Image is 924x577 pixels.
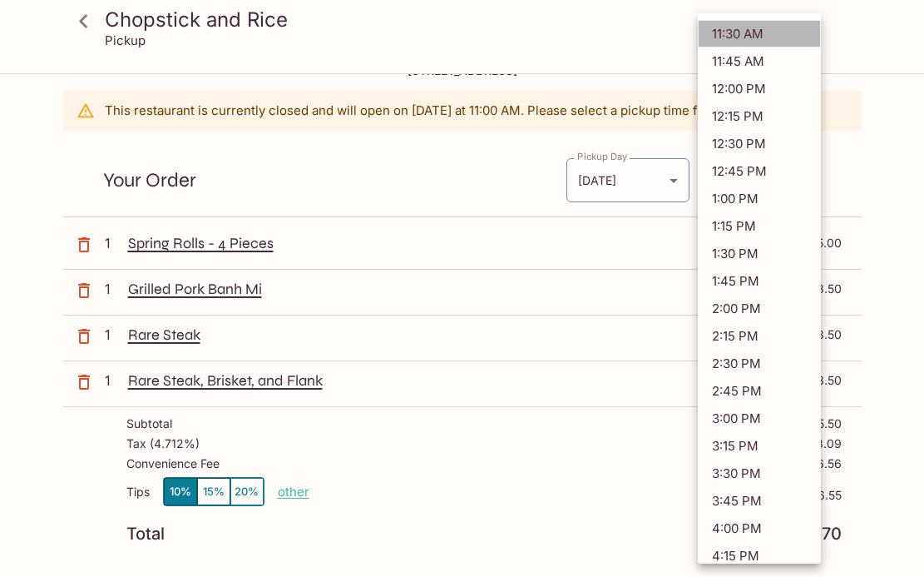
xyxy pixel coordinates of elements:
li: 4:15 PM [698,542,821,570]
li: 12:45 PM [698,157,821,185]
li: 3:30 PM [698,460,821,487]
li: 1:15 PM [698,212,821,240]
li: 12:30 PM [698,130,821,157]
li: 2:15 PM [698,322,821,350]
li: 12:00 PM [698,75,821,102]
li: 12:15 PM [698,102,821,130]
li: 11:30 AM [698,20,821,47]
li: 2:45 PM [698,377,821,405]
li: 3:15 PM [698,432,821,460]
li: 2:00 PM [698,295,821,322]
li: 1:30 PM [698,240,821,267]
li: 3:45 PM [698,487,821,515]
li: 2:30 PM [698,350,821,377]
li: 1:45 PM [698,267,821,295]
li: 1:00 PM [698,185,821,212]
li: 4:00 PM [698,515,821,542]
li: 3:00 PM [698,405,821,432]
li: 11:45 AM [698,47,821,75]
